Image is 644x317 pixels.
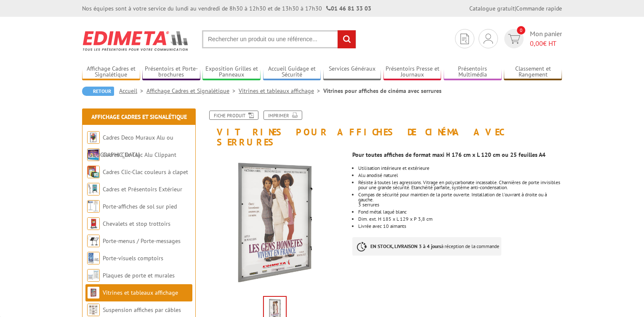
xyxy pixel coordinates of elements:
[502,29,562,48] a: devis rapide 0 Mon panier 0,00€ HT
[87,235,100,247] img: Porte-menus / Porte-messages
[91,113,187,121] a: Affichage Cadres et Signalétique
[239,87,323,95] a: Vitrines et tableaux affichage
[323,87,442,95] li: Vitrines pour affiches de cinéma avec serrures
[103,306,181,314] a: Suspension affiches par câbles
[87,217,100,230] img: Chevalets et stop trottoirs
[87,269,100,282] img: Plaques de porte et murales
[352,152,562,157] p: Pour toutes affiches de format maxi H 176 cm x L 120 cm ou 25 feuilles A4
[87,166,100,178] img: Cadres Clic-Clac couleurs à clapet
[460,34,469,44] img: devis rapide
[530,29,562,48] span: Mon panier
[358,192,562,207] li: Compas de sécurité pour maintien de la porte ouverte. Installation de l'ouvrant à droite ou à gau...
[530,39,562,48] span: € HT
[358,180,562,190] li: Résiste à toutes les agressions. Vitrage en polycarbonate incassable. Charnières de porte invisib...
[263,111,302,120] a: Imprimer
[444,65,502,79] a: Présentoirs Multimédia
[508,34,520,44] img: devis rapide
[103,168,188,176] a: Cadres Clic-Clac couleurs à clapet
[103,151,176,158] a: Cadres Clic-Clac Alu Clippant
[204,151,346,293] img: vitrines_d_affichage_214518_1.jpg
[82,25,189,56] img: Edimeta
[469,4,562,13] div: |
[87,200,100,213] img: Porte-affiches de sol sur pied
[469,5,515,12] a: Catalogue gratuit
[119,87,146,95] a: Accueil
[87,183,100,195] img: Cadres et Présentoirs Extérieur
[517,26,525,34] span: 0
[323,65,381,79] a: Services Généraux
[103,203,177,210] a: Porte-affiches de sol sur pied
[146,87,239,95] a: Affichage Cadres et Signalétique
[87,134,173,158] a: Cadres Deco Muraux Alu ou [GEOGRAPHIC_DATA]
[82,4,371,13] div: Nos équipes sont à votre service du lundi au vendredi de 8h30 à 12h30 et de 13h30 à 17h30
[103,185,182,193] a: Cadres et Présentoirs Extérieur
[209,111,258,120] a: Fiche produit
[87,304,100,316] img: Suspension affiches par câbles
[504,65,562,79] a: Classement et Rangement
[87,286,100,299] img: Vitrines et tableaux affichage
[358,166,562,171] li: Utilisation intérieure et extérieure
[338,30,356,48] input: rechercher
[202,30,356,48] input: Rechercher un produit ou une référence...
[103,272,175,279] a: Plaques de porte et murales
[198,111,568,147] h1: Vitrines pour affiches de cinéma avec serrures
[358,224,562,229] li: Livrée avec 10 aimants
[484,34,493,44] img: devis rapide
[358,217,562,222] li: Dim. ext. H 185 x L 129 x P 3,8 cm
[103,237,181,245] a: Porte-menus / Porte-messages
[87,131,100,144] img: Cadres Deco Muraux Alu ou Bois
[103,220,170,227] a: Chevalets et stop trottoirs
[370,243,441,249] strong: EN STOCK, LIVRAISON 3 à 4 jours
[383,65,442,79] a: Présentoirs Presse et Journaux
[516,5,562,12] a: Commande rapide
[87,252,100,264] img: Porte-visuels comptoirs
[103,289,178,296] a: Vitrines et tableaux affichage
[82,65,140,79] a: Affichage Cadres et Signalétique
[352,237,501,256] p: à réception de la commande
[530,39,543,48] span: 0,00
[358,209,562,214] li: Fond métal laqué blanc
[326,5,371,12] strong: 01 46 81 33 03
[202,65,261,79] a: Exposition Grilles et Panneaux
[358,173,562,178] li: Alu anodisé naturel
[142,65,200,79] a: Présentoirs et Porte-brochures
[82,87,114,96] a: Retour
[263,65,321,79] a: Accueil Guidage et Sécurité
[103,254,163,262] a: Porte-visuels comptoirs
